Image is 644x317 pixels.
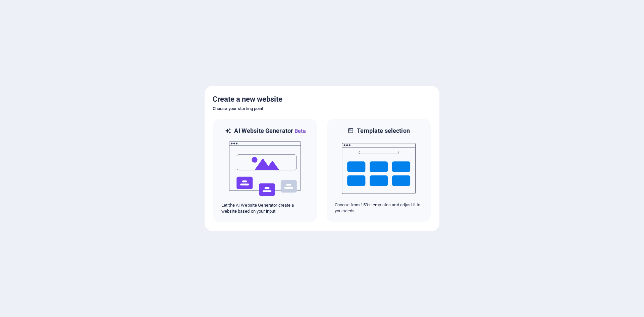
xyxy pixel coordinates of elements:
[213,105,431,113] h6: Choose your starting point
[221,202,309,214] p: Let the AI Website Generator create a website based on your input.
[293,128,306,134] span: Beta
[326,118,431,223] div: Template selectionChoose from 150+ templates and adjust it to you needs.
[213,94,431,105] h5: Create a new website
[335,202,423,214] p: Choose from 150+ templates and adjust it to you needs.
[213,118,318,223] div: AI Website GeneratorBetaaiLet the AI Website Generator create a website based on your input.
[357,127,410,135] h6: Template selection
[228,135,302,202] img: ai
[234,127,306,135] h6: AI Website Generator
